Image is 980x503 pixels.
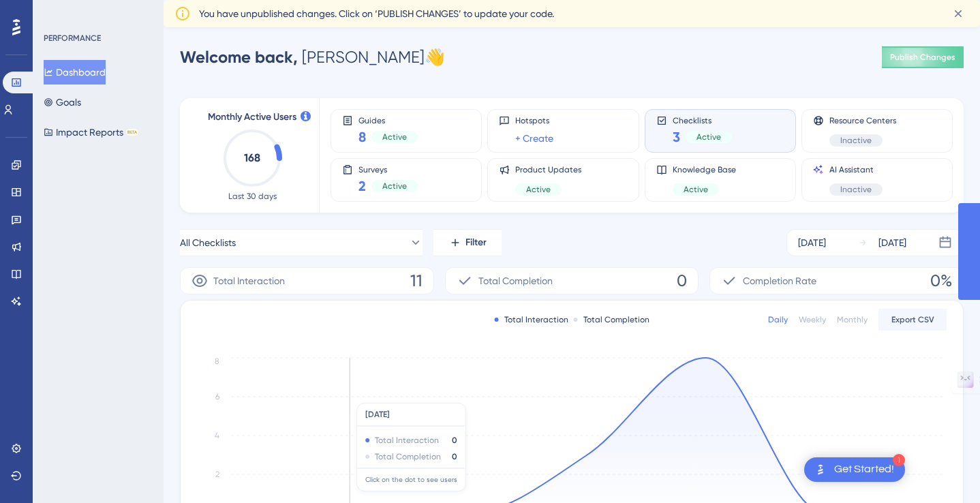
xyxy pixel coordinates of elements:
button: Filter [433,229,502,256]
span: Active [382,132,407,142]
button: Export CSV [878,309,947,331]
div: Total Completion [574,314,649,325]
div: Get Started! [834,462,894,477]
span: 8 [358,127,366,147]
button: Impact ReportsBETA [44,120,138,144]
span: All Checklists [180,234,236,251]
span: Last 30 days [228,191,277,202]
span: Knowledge Base [673,164,736,175]
text: 168 [244,151,260,164]
div: BETA [126,129,138,136]
div: Weekly [799,314,826,325]
button: All Checklists [180,229,423,256]
span: Inactive [840,135,872,146]
a: + Create [515,130,553,147]
div: Total Interaction [495,314,568,325]
span: Welcome back, [180,47,298,67]
div: Daily [768,314,788,325]
span: Monthly Active Users [208,109,296,125]
img: launcher-image-alternative-text [812,461,829,478]
span: Product Updates [515,164,581,175]
span: 3 [673,127,680,147]
span: Active [696,132,721,142]
span: 2 [358,177,366,196]
button: Goals [44,90,81,115]
span: Completion Rate [743,273,816,289]
span: Active [382,181,407,192]
span: Resource Centers [829,115,896,126]
span: Active [526,184,551,195]
span: Total Completion [478,273,553,289]
div: [DATE] [878,234,906,251]
span: Hotspots [515,115,553,126]
button: Publish Changes [882,46,964,68]
button: Dashboard [44,60,106,85]
div: Monthly [837,314,868,325]
span: 0 [677,270,687,292]
span: 0% [930,270,952,292]
div: [DATE] [798,234,826,251]
div: PERFORMANCE [44,33,101,44]
iframe: UserGuiding AI Assistant Launcher [923,449,964,490]
span: Checklists [673,115,732,125]
span: Surveys [358,164,418,174]
div: 1 [893,454,905,466]
span: Total Interaction [213,273,285,289]
div: [PERSON_NAME] 👋 [180,46,445,68]
span: You have unpublished changes. Click on ‘PUBLISH CHANGES’ to update your code. [199,5,554,22]
span: Export CSV [891,314,934,325]
span: Publish Changes [890,52,955,63]
span: Active [684,184,708,195]
span: Inactive [840,184,872,195]
span: Guides [358,115,418,125]
div: Open Get Started! checklist, remaining modules: 1 [804,457,905,482]
span: Filter [465,234,487,251]
tspan: 4 [215,431,219,440]
tspan: 6 [215,392,219,401]
tspan: 8 [215,356,219,366]
span: AI Assistant [829,164,883,175]
tspan: 2 [215,470,219,479]
span: 11 [410,270,423,292]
